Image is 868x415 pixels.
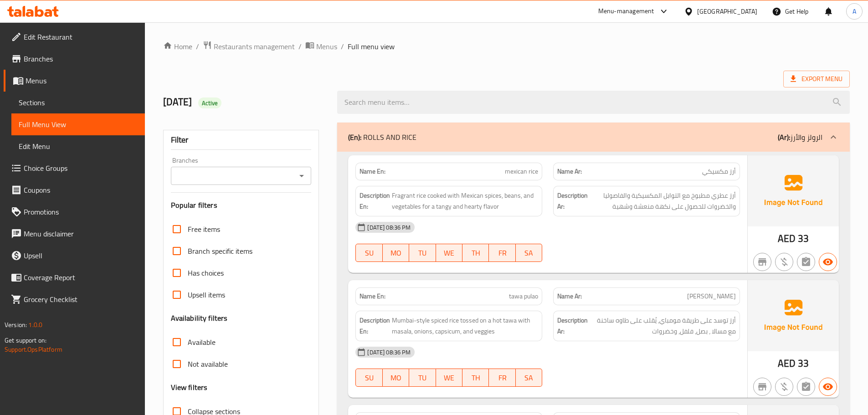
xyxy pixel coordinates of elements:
span: Coupons [24,184,138,195]
button: TU [409,244,436,262]
span: 33 [798,230,809,247]
span: أرز توسد على طريقة مومباي، يُقلب على طاوه ساخنة مع مسالا ، بصل، فلفل، وخضروات [590,315,736,337]
span: Menus [26,75,138,86]
a: Edit Menu [11,135,145,157]
span: Sections [19,97,138,108]
button: SA [516,369,542,387]
a: Support.OpsPlatform [5,343,62,355]
h3: View filters [171,382,208,393]
div: (En): ROLLS AND RICE(Ar):الرولز والأرز [337,123,850,152]
a: Menus [4,70,145,92]
a: Coupons [4,179,145,201]
button: FR [489,369,515,387]
a: Promotions [4,201,145,223]
button: Not has choices [797,253,815,271]
p: الرولز والأرز [778,132,822,143]
span: Coverage Report [24,272,138,283]
button: Available [819,253,837,271]
span: Branches [24,53,138,64]
a: Menus [305,41,337,52]
a: Choice Groups [4,157,145,179]
img: Ae5nvW7+0k+MAAAAAElFTkSuQmCC [748,280,839,351]
span: Edit Menu [19,141,138,152]
span: TH [466,246,485,260]
button: FR [489,244,515,262]
button: Open [295,169,308,182]
b: (En): [348,130,361,144]
button: TU [409,369,436,387]
span: [DATE] 08:36 PM [364,348,414,357]
button: MO [383,369,409,387]
span: A [853,6,856,16]
span: SA [519,246,539,260]
nav: breadcrumb [163,41,850,52]
input: search [337,91,850,114]
a: Grocery Checklist [4,288,145,310]
span: أرز مكسيكي [702,167,736,176]
a: Full Menu View [11,113,145,135]
span: Has choices [188,267,224,278]
button: Not branch specific item [753,253,771,271]
a: Home [163,41,192,52]
a: Upsell [4,245,145,266]
span: Branch specific items [188,246,252,256]
span: Fragrant rice cooked with Mexican spices, beans, and vegetables for a tangy and hearty flavor [392,190,538,212]
h2: [DATE] [163,95,327,109]
span: Get support on: [5,334,46,346]
h3: Popular filters [171,200,312,210]
div: Active [198,97,222,108]
a: Restaurants management [203,41,295,52]
span: SA [519,371,539,384]
span: Upsell [24,250,138,261]
button: Not branch specific item [753,378,771,396]
span: Export Menu [791,73,842,85]
span: [DATE] 08:36 PM [364,223,414,232]
strong: Name Ar: [557,167,582,176]
a: Edit Restaurant [4,26,145,48]
span: WE [440,246,459,260]
strong: Name En: [360,167,385,176]
span: WE [440,371,459,384]
button: Purchased item [775,253,793,271]
button: WE [436,369,462,387]
button: TH [462,369,489,387]
span: Free items [188,224,220,235]
span: MO [386,246,406,260]
span: mexican rice [505,167,538,176]
a: Sections [11,92,145,113]
span: TU [413,371,432,384]
span: أرز عطري مطبوخ مع التوابل المكسيكية والفاصوليا والخضروات للحصول على نكهة منعشة وشهية [590,190,736,212]
div: Filter [171,130,312,150]
button: SU [355,244,382,262]
a: Coverage Report [4,266,145,288]
span: Edit Restaurant [24,31,138,42]
span: AED [778,230,796,247]
span: Menus [316,41,337,52]
li: / [341,41,344,52]
span: tawa pulao [509,292,538,301]
span: 1.0.0 [28,319,42,331]
p: ROLLS AND RICE [348,132,416,143]
span: Choice Groups [24,163,138,174]
img: Ae5nvW7+0k+MAAAAAElFTkSuQmCC [748,155,839,226]
h3: Availability filters [171,313,228,323]
span: AED [778,354,796,372]
strong: Description Ar: [557,190,588,212]
span: Version: [5,319,27,331]
span: Export Menu [783,71,850,87]
span: Restaurants management [214,41,295,52]
span: Promotions [24,206,138,217]
li: / [196,41,199,52]
span: Upsell items [188,289,225,300]
button: Purchased item [775,378,793,396]
button: TH [462,244,489,262]
span: FR [493,371,512,384]
strong: Description Ar: [557,315,588,337]
a: Branches [4,48,145,70]
li: / [298,41,302,52]
span: Not available [188,359,228,369]
button: MO [383,244,409,262]
button: Not has choices [797,378,815,396]
span: FR [493,246,512,260]
div: [GEOGRAPHIC_DATA] [697,6,757,16]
